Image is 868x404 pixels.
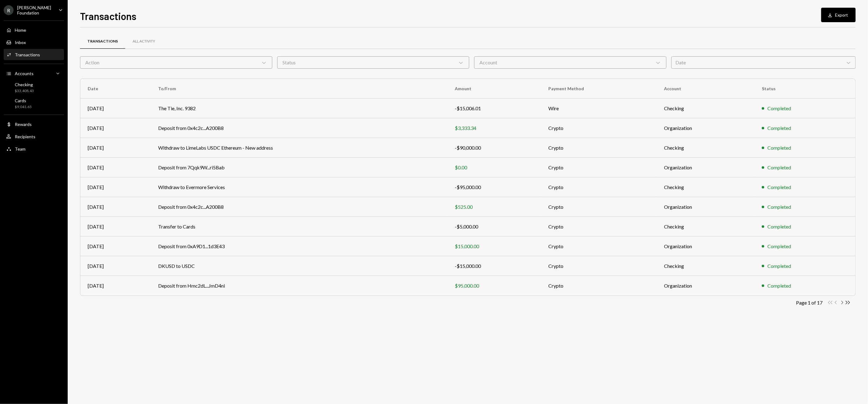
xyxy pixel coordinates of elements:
[541,256,657,276] td: Crypto
[4,119,64,130] a: Rewards
[796,300,822,305] div: Page 1 of 17
[455,184,534,191] div: -$95,000.00
[15,71,34,76] div: Accounts
[767,243,791,250] div: Completed
[541,138,657,158] td: Crypto
[767,282,791,289] div: Completed
[541,197,657,217] td: Crypto
[151,99,447,118] td: The Tie, Inc. 9382
[151,217,447,236] td: Transfer to Cards
[15,104,32,110] div: $9,041.65
[88,124,143,132] div: [DATE]
[541,236,657,256] td: Crypto
[88,203,143,211] div: [DATE]
[15,122,32,127] div: Rewards
[15,40,26,45] div: Inbox
[80,34,125,49] a: Transactions
[4,68,64,79] a: Accounts
[4,131,64,142] a: Recipients
[455,124,534,132] div: $3,333.34
[277,56,470,69] div: Status
[657,177,754,197] td: Checking
[455,203,534,211] div: $525.00
[4,80,64,95] a: Checking$33,408.43
[4,5,14,15] div: R
[151,236,447,256] td: Deposit from 0xA9D1...1d3E43
[657,256,754,276] td: Checking
[80,10,136,22] h1: Transactions
[4,37,64,48] a: Inbox
[541,177,657,197] td: Crypto
[455,144,534,151] div: -$90,000.00
[767,223,791,230] div: Completed
[15,88,34,94] div: $33,408.43
[15,82,34,87] div: Checking
[88,282,143,289] div: [DATE]
[455,223,534,230] div: -$5,000.00
[151,177,447,197] td: Withdraw to Evermore Services
[767,184,791,191] div: Completed
[657,276,754,296] td: Organization
[455,262,534,270] div: -$15,000.00
[657,99,754,118] td: Checking
[15,134,35,139] div: Recipients
[541,217,657,236] td: Crypto
[455,105,534,112] div: -$15,006.01
[87,39,118,44] div: Transactions
[541,276,657,296] td: Crypto
[4,49,64,60] a: Transactions
[455,243,534,250] div: $15,000.00
[767,144,791,151] div: Completed
[4,24,64,35] a: Home
[15,146,26,151] div: Team
[657,197,754,217] td: Organization
[151,197,447,217] td: Deposit from 0x4c2c...A200B8
[88,262,143,270] div: [DATE]
[767,164,791,171] div: Completed
[80,79,151,99] th: Date
[88,144,143,151] div: [DATE]
[474,56,666,69] div: Account
[657,118,754,138] td: Organization
[15,52,40,57] div: Transactions
[541,118,657,138] td: Crypto
[88,164,143,171] div: [DATE]
[767,124,791,132] div: Completed
[151,79,447,99] th: To/From
[657,138,754,158] td: Checking
[541,158,657,177] td: Crypto
[151,138,447,158] td: Withdraw to LimeLabs USDC Ethereum - New address
[88,223,143,230] div: [DATE]
[15,98,32,103] div: Cards
[4,96,64,111] a: Cards$9,041.65
[15,27,26,33] div: Home
[17,5,54,15] div: [PERSON_NAME] Foundation
[767,105,791,112] div: Completed
[80,56,272,69] div: Action
[657,217,754,236] td: Checking
[125,34,162,49] a: All Activity
[151,158,447,177] td: Deposit from 7Qqk9W...ri5Bab
[151,276,447,296] td: Deposit from Hmc2dL...JmD4ni
[151,118,447,138] td: Deposit from 0x4c2c...A200B8
[767,203,791,211] div: Completed
[657,158,754,177] td: Organization
[821,8,856,22] button: Export
[671,56,856,69] div: Date
[754,79,855,99] th: Status
[455,282,534,289] div: $95,000.00
[447,79,541,99] th: Amount
[151,256,447,276] td: DKUSD to USDC
[541,79,657,99] th: Payment Method
[455,164,534,171] div: $0.00
[767,262,791,270] div: Completed
[4,143,64,154] a: Team
[657,236,754,256] td: Organization
[657,79,754,99] th: Account
[88,105,143,112] div: [DATE]
[541,99,657,118] td: Wire
[88,184,143,191] div: [DATE]
[88,243,143,250] div: [DATE]
[133,39,155,44] div: All Activity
